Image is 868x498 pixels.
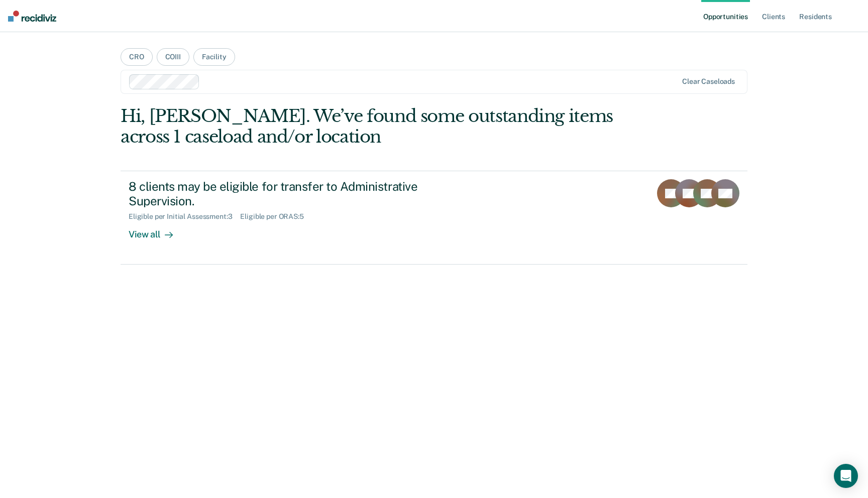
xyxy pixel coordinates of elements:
div: Open Intercom Messenger [834,464,858,488]
a: 8 clients may be eligible for transfer to Administrative Supervision.Eligible per Initial Assessm... [121,171,747,265]
div: Clear caseloads [682,77,735,86]
div: 8 clients may be eligible for transfer to Administrative Supervision. [129,179,481,208]
button: CRO [121,48,153,66]
div: Eligible per ORAS : 5 [240,212,311,221]
div: View all [129,221,185,240]
button: COIII [157,48,189,66]
button: Facility [193,48,235,66]
img: Recidiviz [8,11,56,22]
div: Hi, [PERSON_NAME]. We’ve found some outstanding items across 1 caseload and/or location [121,106,622,147]
div: Eligible per Initial Assessment : 3 [129,212,240,221]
